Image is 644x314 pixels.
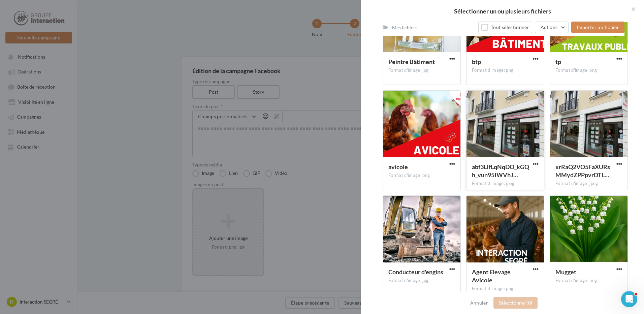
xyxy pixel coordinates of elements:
[493,297,538,309] button: Sélectionner(0)
[388,163,408,170] span: avicole
[577,24,619,30] span: Importer un fichier
[535,22,569,33] button: Actions
[468,299,491,307] button: Annuler
[571,22,624,33] button: Importer un fichier
[472,268,511,284] span: Agent Elevage Avicole
[388,67,455,73] div: Format d'image: jpg
[388,172,455,179] div: Format d'image: png
[541,24,557,30] span: Actions
[472,58,481,65] span: btp
[555,67,622,73] div: Format d'image: png
[388,268,443,276] span: Conducteur d'engins
[555,163,610,179] span: xrRaQ2VO5FaXURsMMydZPPpvrDTLvrTRJQVaV6Zsq4R6l5LP7zBXHR_GsyoBbouyukuKyU_rGrqKoW9V9Q=s0
[526,300,532,306] span: (0)
[388,278,455,284] div: Format d'image: jpg
[472,181,539,187] div: Format d'image: jpeg
[555,181,622,187] div: Format d'image: jpeg
[472,286,539,292] div: Format d'image: png
[555,268,576,276] span: Mugget
[472,67,539,73] div: Format d'image: png
[388,58,435,65] span: Peintre Bâtiment
[555,278,622,284] div: Format d'image: png
[621,291,637,307] iframe: Intercom live chat
[372,8,633,14] h2: Sélectionner un ou plusieurs fichiers
[555,58,561,65] span: tp
[472,163,529,179] span: abf3LIfLqNqDO_kGQh_vun95IWVhJCu84vMnzTonz_5HzmfMu26wMLzw9d1KKd1lBEK2Jh77KcqSBZ4c9w=s0
[392,24,417,31] div: Mes fichiers
[478,22,532,33] button: Tout sélectionner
